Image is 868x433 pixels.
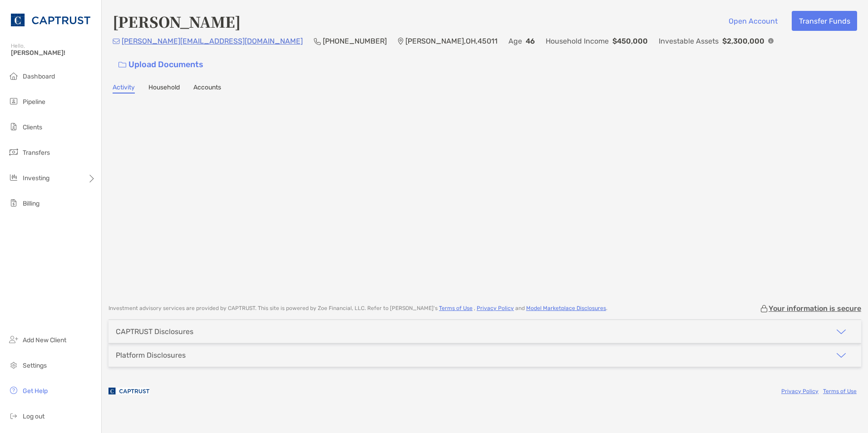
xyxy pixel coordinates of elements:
div: CAPTRUST Disclosures [116,327,193,336]
span: Pipeline [23,98,45,106]
div: Platform Disclosures [116,351,186,359]
p: $2,300,000 [722,35,764,47]
img: dashboard icon [8,70,19,81]
img: icon arrow [836,326,847,337]
h4: [PERSON_NAME] [113,11,241,32]
span: Clients [23,123,42,131]
button: Open Account [721,11,784,31]
img: CAPTRUST Logo [11,4,90,36]
p: [PHONE_NUMBER] [323,35,387,47]
img: billing icon [8,197,19,208]
img: add_new_client icon [8,334,19,345]
img: pipeline icon [8,96,19,107]
p: [PERSON_NAME][EMAIL_ADDRESS][DOMAIN_NAME] [122,35,303,47]
span: Dashboard [23,73,55,80]
p: Household Income [546,35,609,47]
img: button icon [118,62,126,68]
img: company logo [108,381,149,401]
button: Transfer Funds [792,11,857,31]
span: [PERSON_NAME]! [11,49,96,57]
img: transfers icon [8,147,19,157]
p: Investment advisory services are provided by CAPTRUST . This site is powered by Zoe Financial, LL... [108,305,607,312]
img: investing icon [8,172,19,183]
a: Terms of Use [439,305,473,311]
img: Location Icon [398,38,404,45]
p: [PERSON_NAME] , OH , 45011 [405,35,498,47]
a: Upload Documents [113,55,209,74]
img: Phone Icon [314,38,321,45]
span: Log out [23,413,44,420]
p: Age [508,35,522,47]
p: Your information is secure [769,304,861,313]
img: clients icon [8,121,19,132]
a: Model Marketplace Disclosures [526,305,606,311]
p: Investable Assets [659,35,719,47]
img: Email Icon [113,39,120,44]
img: get-help icon [8,385,19,396]
a: Privacy Policy [477,305,514,311]
a: Terms of Use [823,388,857,394]
p: $450,000 [612,35,648,47]
span: Investing [23,174,49,182]
img: settings icon [8,359,19,370]
p: 46 [526,35,535,47]
span: Get Help [23,387,48,395]
a: Household [148,84,180,93]
span: Billing [23,200,39,207]
a: Accounts [193,84,221,93]
img: logout icon [8,410,19,421]
a: Activity [113,84,135,93]
img: Info Icon [768,38,774,44]
span: Transfers [23,149,50,157]
span: Settings [23,362,47,369]
a: Privacy Policy [781,388,819,394]
span: Add New Client [23,336,66,344]
img: icon arrow [836,350,847,361]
